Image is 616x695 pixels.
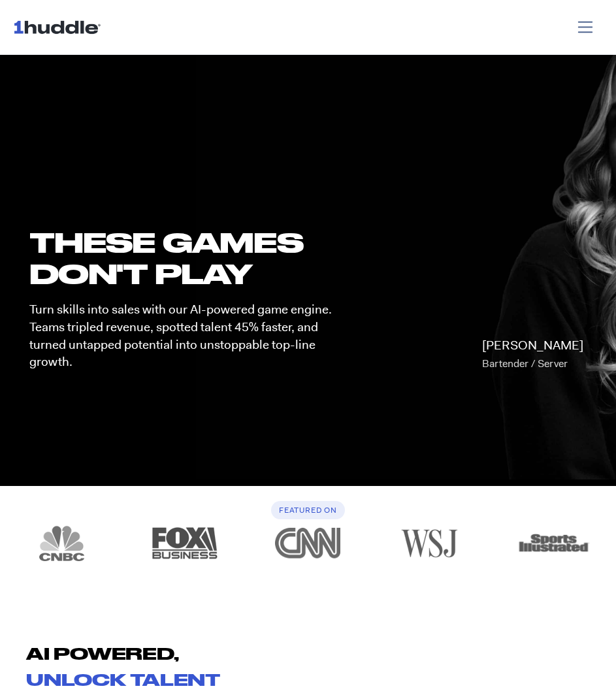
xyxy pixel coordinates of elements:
h2: AI POWERED, [26,642,308,666]
p: Turn skills into sales with our AI-powered game engine. Teams tripled revenue, spotted talent 45%... [29,301,357,370]
a: logo_sports [493,525,616,561]
h1: these GAMES DON'T PLAY [29,227,370,289]
div: 3 of 12 [246,525,370,561]
h6: Featured On [271,501,345,520]
p: [PERSON_NAME] [482,336,583,373]
img: logo_fox [139,525,231,561]
div: 5 of 12 [493,525,616,561]
a: logo_wsj [370,525,493,561]
img: ... [13,14,106,39]
a: logo_cnn [246,525,370,561]
img: logo_cnbc [16,525,107,561]
div: 2 of 12 [123,525,247,561]
img: logo_cnn [262,525,353,561]
h2: unlock talent [26,672,308,688]
a: logo_fox [123,525,247,561]
div: 4 of 12 [370,525,493,561]
span: Bartender / Server [482,357,568,370]
img: logo_sports [509,525,600,561]
button: Toggle navigation [568,14,604,40]
img: logo_wsj [385,525,477,561]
